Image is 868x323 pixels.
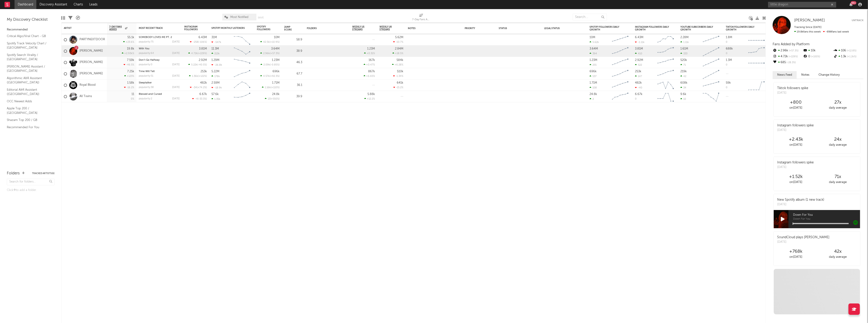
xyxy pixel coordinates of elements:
[260,75,280,78] div: ( )
[139,27,173,30] div: Most Recent Track
[817,180,859,185] div: daily average
[775,174,817,180] div: +1.52k
[7,34,50,39] a: Critical Algo/Viral Chart - GB
[803,54,833,60] div: 0
[775,249,817,254] div: +768k
[7,118,50,123] a: Shazam Top 200 / GB
[79,38,105,42] a: PARTYNEXTDOOR
[7,27,55,33] div: Recommended
[257,25,273,31] div: Spotify Followers
[64,27,98,30] div: Artist
[284,94,302,99] div: 39.9
[232,80,252,91] svg: Chart title
[7,76,50,85] a: Algorithmic A&R Assistant ([GEOGRAPHIC_DATA])
[139,93,162,95] a: Blessed and Cursed
[124,75,134,78] div: +123 %
[590,81,597,84] div: 1.71M
[635,75,642,78] div: 147
[590,41,599,44] div: 5.62k
[773,48,803,54] div: 2.96k
[544,27,574,30] div: Legal Status
[794,18,825,23] a: [PERSON_NAME]
[746,45,767,57] svg: Chart title
[726,36,732,39] div: 1.8M
[775,142,817,148] div: on [DATE]
[211,98,220,100] div: 1.35k
[268,98,270,100] span: 13
[192,97,207,100] div: ( )
[139,48,149,50] a: With You
[109,25,124,31] span: 7-Day Fans Added
[199,47,207,50] div: 3.81M
[124,86,134,89] div: -16.2 %
[635,36,643,39] div: 6.43M
[726,86,727,89] div: 0
[817,137,859,142] div: 24 x
[746,34,767,45] svg: Chart title
[499,27,528,30] div: Status
[79,60,103,64] a: [PERSON_NAME]
[270,75,279,78] span: +92.3 %
[775,105,817,111] div: on [DATE]
[777,202,824,207] div: [DATE]
[635,70,641,73] div: 253k
[768,2,836,8] input: Search for artists
[590,98,594,100] div: 2
[193,41,198,43] span: -258
[590,63,597,66] div: 255
[590,52,597,55] div: 394
[368,70,375,73] div: 867k
[395,47,403,50] div: 2.84M
[846,50,857,52] span: +12.8 %
[817,105,859,111] div: daily average
[635,52,642,55] div: 410
[635,81,642,84] div: 482k
[590,75,597,78] div: 537
[777,86,808,91] div: Tiktok followers spike
[211,59,219,62] div: 1.29M
[139,86,154,89] div: popularity: 38
[127,81,134,84] div: 1.58k
[131,98,134,100] div: 0 %
[775,254,817,260] div: on [DATE]
[200,81,207,84] div: 482k
[635,47,643,50] div: 3.81M
[139,48,180,50] div: With You
[794,26,821,29] span: Tracking Since: [DATE]
[655,57,676,68] svg: Chart title
[139,82,180,84] div: Sleeptalker
[788,50,799,52] span: +57.3 %
[635,98,637,100] div: 0
[76,11,80,25] div: A&R Pipeline
[680,81,687,84] div: 608k
[260,40,280,43] div: ( )
[573,14,607,20] input: Search...
[635,63,642,66] div: 522
[852,18,863,23] button: Untrack
[198,98,206,100] span: -33.3 %
[7,87,50,97] a: Editorial A&R Assistant ([GEOGRAPHIC_DATA])
[124,63,134,66] div: -46.5 %
[794,30,821,33] span: 19.8k fans this week
[139,75,153,77] div: popularity: 51
[232,45,252,57] svg: Chart title
[188,63,207,66] div: ( )
[263,75,270,78] span: 4.57k
[635,26,669,31] div: Instagram Followers Daily Growth
[7,179,55,185] input: Search for folders...
[655,68,676,80] svg: Chart title
[7,41,50,50] a: Spotify Track Velocity Chart / [GEOGRAPHIC_DATA]
[392,52,403,55] div: +18.5 %
[655,45,676,57] svg: Chart title
[7,125,50,130] a: Recommended For You
[794,30,849,33] span: -698 fans last week
[190,40,207,43] div: ( )
[198,36,207,39] div: 6.43M
[701,57,721,68] svg: Chart title
[635,59,643,62] div: 2.92M
[397,70,403,73] div: 510k
[680,26,714,31] div: YouTube Subscribers Daily Growth
[817,249,859,254] div: 42 x
[211,27,246,30] div: Spotify Monthly Listeners
[392,63,403,66] div: +6.28 %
